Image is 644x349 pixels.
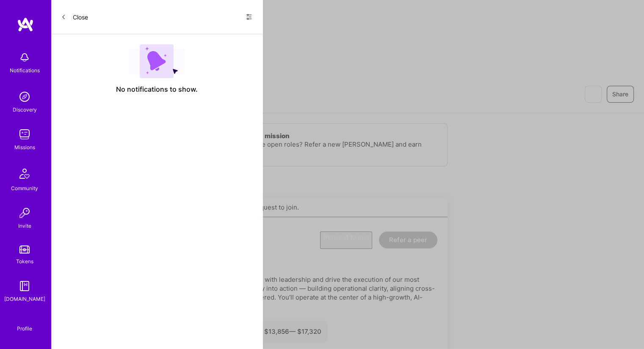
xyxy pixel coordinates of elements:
[17,324,32,332] div: Profile
[19,245,30,254] img: tokens
[14,315,35,332] a: Profile
[61,10,88,24] button: Close
[13,105,37,114] div: Discovery
[116,85,198,94] span: No notifications to show.
[14,143,35,152] div: Missions
[17,17,34,32] img: logo
[16,257,33,266] div: Tokens
[18,221,31,230] div: Invite
[16,278,33,294] img: guide book
[10,66,40,75] div: Notifications
[14,164,35,184] img: Community
[16,88,33,105] img: discovery
[129,44,185,78] img: empty
[16,204,33,221] img: Invite
[11,184,38,193] div: Community
[16,49,33,66] img: bell
[4,294,45,303] div: [DOMAIN_NAME]
[16,126,33,143] img: teamwork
